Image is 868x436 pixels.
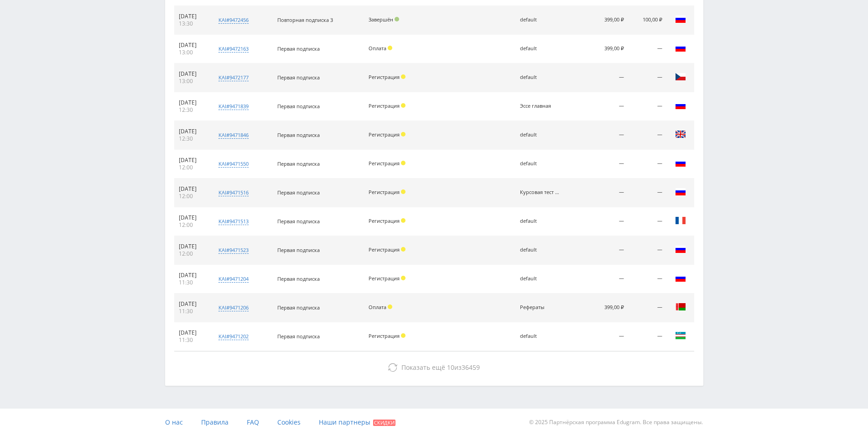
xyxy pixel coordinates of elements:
td: — [629,150,667,179]
td: — [629,236,667,265]
span: Холд [401,218,405,223]
a: Cookies [277,409,301,436]
td: — [629,179,667,207]
a: О нас [165,409,183,436]
span: Первая подписка [277,74,320,81]
td: — [629,294,667,322]
div: 11:30 [179,308,205,315]
span: Холд [401,161,405,165]
span: Регистрация [369,332,400,339]
span: 10 [447,363,454,372]
span: Регистрация [369,246,400,253]
div: 13:00 [179,49,205,56]
span: Первая подписка [277,131,320,138]
img: blr.png [675,301,686,312]
div: 12:30 [179,135,205,142]
img: rus.png [675,14,686,25]
span: Холд [401,74,405,79]
td: — [582,322,629,351]
span: Холд [401,189,405,194]
div: 11:30 [179,279,205,286]
span: Первая подписка [277,45,320,52]
div: kai#9471550 [218,160,249,168]
div: kai#9472177 [218,74,249,81]
img: cze.png [675,71,686,82]
span: Холд [401,333,405,338]
span: Первая подписка [277,247,320,253]
td: — [582,207,629,236]
span: Холд [401,132,405,137]
span: Холд [401,247,405,252]
div: [DATE] [179,99,205,106]
td: — [582,121,629,150]
a: Правила [201,409,229,436]
div: default [520,132,561,138]
span: Первая подписка [277,103,320,110]
div: 13:30 [179,20,205,27]
img: rus.png [675,100,686,111]
img: rus.png [675,42,686,53]
span: 36459 [462,363,480,372]
div: kai#9471204 [218,275,249,283]
div: kai#9471206 [218,304,249,311]
div: 13:00 [179,78,205,85]
img: rus.png [675,244,686,255]
td: — [582,265,629,294]
span: Скидки [373,420,395,426]
div: Курсовая тест лэндинга 1 [520,189,561,195]
div: default [520,46,561,52]
td: — [629,322,667,351]
div: 12:00 [179,250,205,257]
img: rus.png [675,186,686,197]
span: Холд [401,276,405,280]
div: [DATE] [179,128,205,135]
div: 12:00 [179,164,205,171]
img: rus.png [675,158,686,168]
div: Рефераты [520,305,561,310]
span: Регистрация [369,74,400,80]
span: Завершён [369,16,393,23]
img: fra.png [675,215,686,226]
div: [DATE] [179,42,205,49]
div: 12:00 [179,221,205,229]
div: [DATE] [179,70,205,78]
div: 12:00 [179,193,205,200]
div: kai#9471202 [218,333,249,340]
span: из [401,363,480,372]
div: kai#9472456 [218,16,249,24]
div: kai#9471513 [218,218,249,225]
span: Показать ещё [401,363,445,372]
span: Холд [388,305,392,309]
span: Повторная подписка 3 [277,16,333,23]
div: [DATE] [179,214,205,221]
td: — [629,121,667,150]
a: Наши партнеры Скидки [319,409,395,436]
a: FAQ [247,409,259,436]
div: default [520,218,561,224]
span: Регистрация [369,131,400,138]
span: Регистрация [369,275,400,282]
span: Первая подписка [277,275,320,282]
div: default [520,17,561,23]
div: © 2025 Партнёрская программа Edugram. Все права защищены. [438,409,703,436]
div: default [520,247,561,253]
div: default [520,161,561,167]
span: Оплата [369,45,386,52]
span: Оплата [369,304,386,310]
div: [DATE] [179,243,205,250]
div: kai#9471839 [218,103,249,110]
div: 12:30 [179,106,205,114]
span: Первая подписка [277,189,320,196]
td: 399,00 ₽ [582,6,629,35]
span: Холд [401,103,405,108]
div: [DATE] [179,157,205,164]
div: [DATE] [179,329,205,336]
div: kai#9471523 [218,247,249,254]
td: — [582,63,629,92]
div: Эссе главная [520,103,561,109]
span: Наши партнеры [319,418,370,426]
img: rus.png [675,273,686,284]
td: 399,00 ₽ [582,35,629,63]
span: Регистрация [369,160,400,167]
span: О нас [165,418,183,426]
